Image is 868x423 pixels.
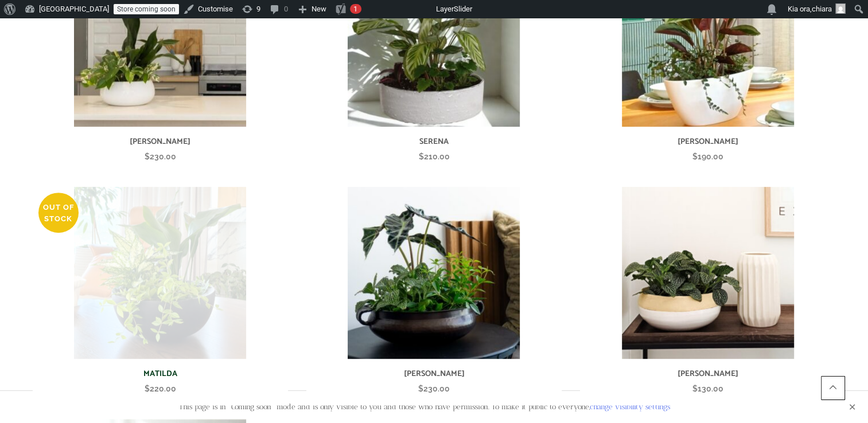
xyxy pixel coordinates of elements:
[580,127,835,164] a: [PERSON_NAME] $190.00
[418,384,423,393] span: $
[33,135,288,149] h6: [PERSON_NAME]
[306,127,562,164] a: SERENA $210.00
[306,359,562,396] a: [PERSON_NAME] $230.00
[306,367,562,381] h6: [PERSON_NAME]
[372,2,436,16] img: Views over 48 hours. Click for more Jetpack Stats.
[692,152,723,161] bdi: 190.00
[114,4,179,14] a: Store coming soon
[145,152,176,161] bdi: 230.00
[33,187,288,359] a: MATILDA
[418,384,450,393] bdi: 230.00
[348,187,520,359] img: MARTA
[353,5,357,13] span: 1
[580,187,835,359] a: IRENE
[580,367,835,381] h6: [PERSON_NAME]
[418,152,423,161] span: $
[33,367,288,381] h6: MATILDA
[580,359,835,396] a: [PERSON_NAME] $130.00
[580,135,835,149] h6: [PERSON_NAME]
[692,152,698,161] span: $
[306,187,562,359] a: MARTA
[306,135,562,149] h6: SERENA
[43,203,74,223] span: Out of stock
[622,187,794,359] img: IRENE
[692,384,723,393] bdi: 130.00
[812,5,832,13] span: chiara
[33,127,288,164] a: [PERSON_NAME] $230.00
[145,384,176,393] bdi: 220.00
[418,152,449,161] bdi: 210.00
[145,152,150,161] span: $
[33,359,288,396] a: MATILDA $220.00
[74,187,246,359] img: MATILDA
[692,384,698,393] span: $
[145,384,150,393] span: $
